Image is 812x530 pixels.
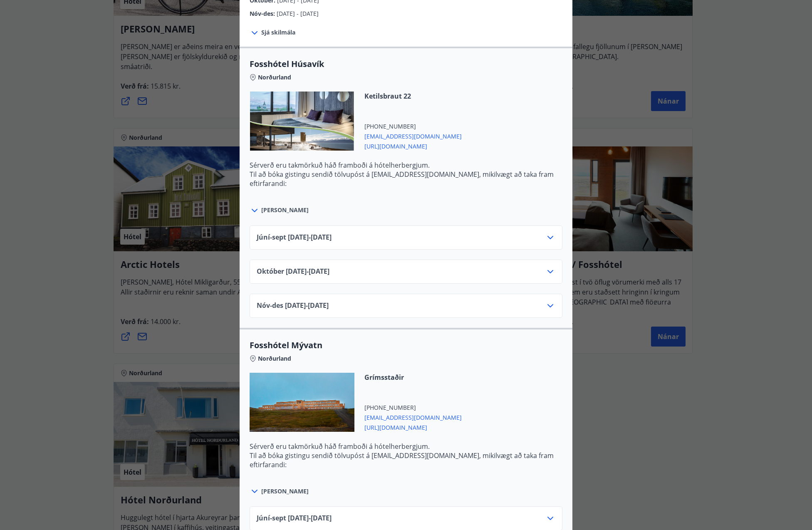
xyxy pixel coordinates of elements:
[364,92,462,101] span: Ketilsbraut 22
[261,28,295,37] span: Sjá skilmála
[257,233,332,243] span: Júní-sept [DATE] - [DATE]
[364,122,462,131] span: [PHONE_NUMBER]
[277,10,319,17] span: [DATE] - [DATE]
[364,131,462,141] span: [EMAIL_ADDRESS][DOMAIN_NAME]
[364,141,462,151] span: [URL][DOMAIN_NAME]
[258,73,291,82] span: Norðurland
[257,267,329,277] span: Október [DATE] - [DATE]
[250,58,562,70] span: Fosshótel Húsavík
[266,195,562,204] li: Greiðsla sé með Ferðaávísun Stéttarfélaganna
[250,10,277,17] span: Nóv-des :
[250,170,562,188] p: Til að bóka gistingu sendið tölvupóst á [EMAIL_ADDRESS][DOMAIN_NAME], mikilvægt að taka fram efti...
[250,161,562,170] p: Sérverð eru takmörkuð háð framboði á hótelherbergjum.
[261,206,309,214] span: [PERSON_NAME]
